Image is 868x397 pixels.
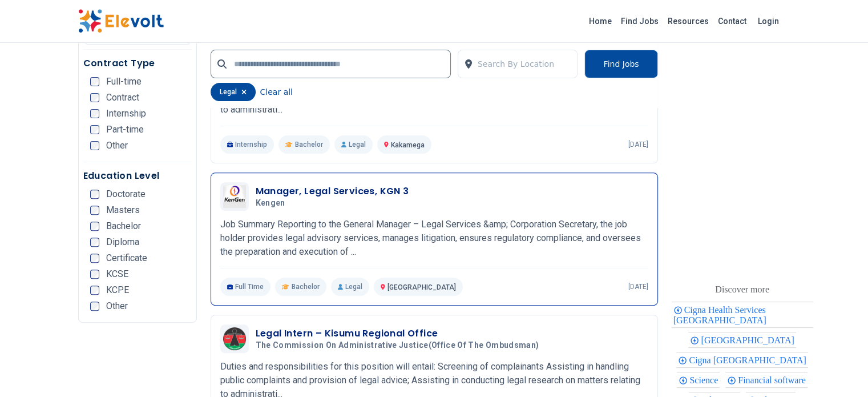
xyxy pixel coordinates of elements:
[256,185,409,198] h3: Manager, Legal Services, KGN 3
[584,50,657,78] button: Find Jobs
[90,125,99,134] input: Part-time
[106,238,139,247] span: Diploma
[715,282,769,298] div: These are topics related to the article that might interest you
[90,93,99,102] input: Contract
[256,198,285,208] span: Kengen
[331,278,369,296] p: Legal
[584,12,616,30] a: Home
[688,332,796,348] div: Nairobi
[78,9,164,33] img: Elevolt
[260,83,293,101] button: Clear all
[334,135,373,154] p: Legal
[223,327,246,350] img: The Commission on Administrative Justice(Office of the Ombudsman)
[663,12,713,30] a: Resources
[256,340,539,351] span: The Commission on Administrative Justice(Office of the Ombudsman)
[223,185,246,208] img: Kengen
[106,302,128,311] span: Other
[106,190,146,199] span: Doctorate
[677,372,720,388] div: Science
[90,254,99,263] input: Certificate
[90,270,99,279] input: KCSE
[725,372,808,388] div: Financial software
[90,238,99,247] input: Diploma
[106,286,129,295] span: KCPE
[292,282,320,291] span: Bachelor
[106,77,142,86] span: Full-time
[106,141,128,150] span: Other
[90,286,99,295] input: KCPE
[83,57,192,70] h5: Contract Type
[211,83,256,101] div: legal
[738,375,809,385] span: Financial software
[90,190,99,199] input: Doctorate
[106,206,140,215] span: Masters
[701,335,797,345] span: [GEOGRAPHIC_DATA]
[616,12,663,30] a: Find Jobs
[387,283,456,291] span: [GEOGRAPHIC_DATA]
[676,352,808,368] div: Cigna Kenya
[220,278,271,296] p: Full Time
[220,135,274,154] p: Internship
[106,125,144,134] span: Part-time
[83,169,192,183] h5: Education Level
[672,302,813,328] div: Cigna Health Services Kenya
[628,140,648,149] p: [DATE]
[295,140,323,149] span: Bachelor
[689,375,721,385] span: Science
[106,222,141,231] span: Bachelor
[90,109,99,118] input: Internship
[811,342,868,397] iframe: Chat Widget
[220,182,648,296] a: KengenManager, Legal Services, KGN 3KengenJob Summary Reporting to the General Manager – Legal Se...
[256,327,544,340] h3: Legal Intern – Kisumu Regional Office
[751,10,786,33] a: Login
[689,355,809,365] span: Cigna [GEOGRAPHIC_DATA]
[106,270,128,279] span: KCSE
[106,109,146,118] span: Internship
[90,141,99,150] input: Other
[673,305,770,325] span: Cigna Health Services [GEOGRAPHIC_DATA]
[106,93,139,102] span: Contract
[106,254,147,263] span: Certificate
[90,206,99,215] input: Masters
[628,282,648,291] p: [DATE]
[391,141,425,149] span: Kakamega
[90,222,99,231] input: Bachelor
[220,218,648,259] p: Job Summary Reporting to the General Manager – Legal Services &amp; Corporation Secretary, the jo...
[713,12,751,30] a: Contact
[90,302,99,311] input: Other
[90,77,99,86] input: Full-time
